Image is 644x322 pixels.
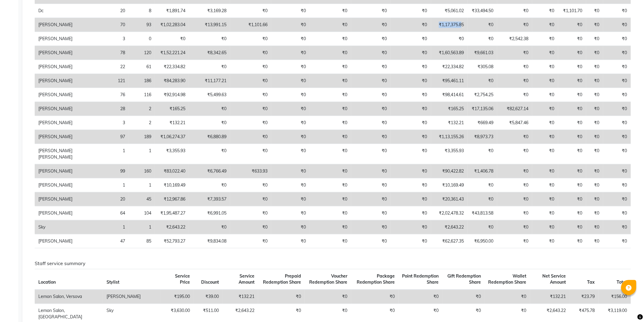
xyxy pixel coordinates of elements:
td: ₹0 [189,144,230,164]
td: ₹0 [603,18,631,32]
td: ₹0 [351,74,390,88]
td: ₹0 [271,18,310,32]
td: ₹6,991.05 [189,206,230,220]
td: ₹0 [390,130,431,144]
td: ₹0 [271,4,310,18]
td: ₹0 [532,32,558,46]
td: ₹0 [603,102,631,116]
td: ₹0 [390,234,431,248]
td: ₹33,494.50 [467,4,497,18]
td: ₹0 [230,74,271,88]
td: 45 [129,192,155,206]
td: ₹0 [586,102,603,116]
td: 93 [129,18,155,32]
td: [PERSON_NAME] [35,102,86,116]
td: [PERSON_NAME] [35,192,86,206]
td: ₹0 [351,102,390,116]
td: 76 [86,88,129,102]
td: ₹0 [310,88,351,102]
td: ₹0 [230,192,271,206]
td: ₹305.08 [467,60,497,74]
td: ₹0 [586,18,603,32]
td: ₹3,355.93 [431,144,468,164]
td: ₹7,393.57 [189,192,230,206]
td: ₹43,813.58 [467,206,497,220]
td: ₹5,499.63 [189,88,230,102]
td: ₹0 [351,18,390,32]
td: ₹8,342.65 [189,46,230,60]
td: ₹0 [497,234,532,248]
td: ₹0 [390,102,431,116]
td: ₹0 [310,130,351,144]
td: [PERSON_NAME] [35,18,86,32]
td: 85 [129,234,155,248]
td: ₹0 [271,74,310,88]
td: ₹0 [189,102,230,116]
td: 3 [86,32,129,46]
td: ₹0 [603,234,631,248]
td: ₹0 [390,116,431,130]
td: 1 [129,144,155,164]
td: ₹0 [467,32,497,46]
td: ₹0 [310,60,351,74]
td: ₹2,754.25 [467,88,497,102]
td: ₹1,52,221.24 [155,46,189,60]
td: ₹0 [189,220,230,234]
td: ₹0 [586,178,603,192]
td: ₹0 [310,144,351,164]
td: ₹5,847.46 [497,116,532,130]
td: ₹0 [310,234,351,248]
td: ₹0 [467,192,497,206]
td: ₹22,334.82 [431,60,468,74]
td: ₹0 [189,116,230,130]
td: ₹0 [230,220,271,234]
td: ₹0 [558,220,586,234]
td: ₹1,101.70 [558,4,586,18]
td: 64 [86,206,129,220]
td: ₹0 [532,102,558,116]
td: ₹0 [603,32,631,46]
td: 99 [86,164,129,178]
td: ₹0 [351,46,390,60]
td: ₹0 [271,130,310,144]
td: ₹0 [351,4,390,18]
td: ₹0 [603,220,631,234]
td: ₹0 [558,102,586,116]
td: ₹0 [603,206,631,220]
td: ₹0 [497,130,532,144]
td: ₹0 [558,74,586,88]
td: ₹1,406.78 [467,164,497,178]
td: ₹0 [603,178,631,192]
td: ₹0 [497,60,532,74]
td: ₹6,766.49 [189,164,230,178]
td: ₹0 [497,220,532,234]
td: ₹0 [532,192,558,206]
td: ₹1,95,487.27 [155,206,189,220]
td: ₹1,60,563.89 [431,46,468,60]
span: Point Redemption Share [402,273,439,285]
span: Location [38,280,56,285]
td: ₹0 [532,220,558,234]
td: ₹0 [532,60,558,74]
td: [PERSON_NAME] [35,206,86,220]
td: 61 [129,60,155,74]
td: ₹0 [310,4,351,18]
td: ₹0 [351,88,390,102]
td: ₹13,991.15 [189,18,230,32]
td: 104 [129,206,155,220]
td: ₹0 [390,192,431,206]
td: ₹0 [603,60,631,74]
td: ₹22,334.82 [155,60,189,74]
td: 2 [129,102,155,116]
td: ₹6,950.00 [467,234,497,248]
td: 121 [86,74,129,88]
span: Prepaid Redemption Share [263,273,301,285]
td: ₹20,361.43 [431,192,468,206]
td: ₹9,834.08 [189,234,230,248]
h6: Staff service summary [35,261,631,266]
td: 1 [86,144,129,164]
td: ₹0 [467,178,497,192]
td: ₹0 [230,32,271,46]
td: ₹0 [532,234,558,248]
td: ₹0 [497,4,532,18]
